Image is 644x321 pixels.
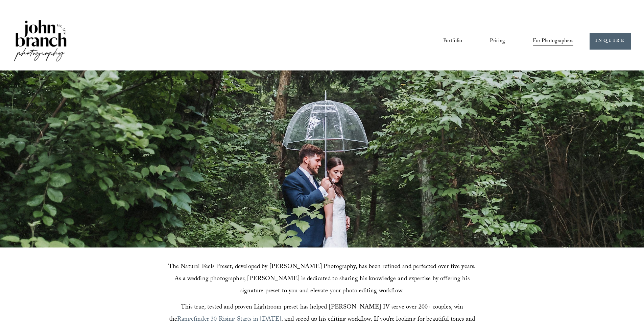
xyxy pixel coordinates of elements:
span: The Natural Feels Preset, developed by [PERSON_NAME] Photography, has been refined and perfected ... [168,262,478,297]
span: For Photographers [533,36,573,47]
a: INQUIRE [590,33,631,50]
a: folder dropdown [533,35,573,47]
a: Pricing [490,35,505,47]
a: Portfolio [443,35,462,47]
img: John Branch IV Photography [13,19,68,64]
